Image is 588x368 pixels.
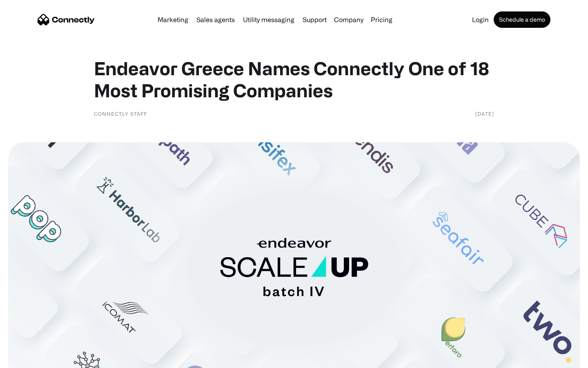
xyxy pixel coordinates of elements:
[367,16,396,23] a: Pricing
[299,16,330,23] a: Support
[16,354,49,365] ul: Language list
[8,354,49,365] aside: Language selected: English
[469,16,492,23] a: Login
[334,14,363,25] div: Company
[494,11,550,28] a: Schedule a demo
[193,16,238,23] a: Sales agents
[475,110,494,118] div: [DATE]
[154,16,192,23] a: Marketing
[94,110,147,118] div: Connectly Staff
[94,57,494,101] h1: Endeavor Greece Names Connectly One of 18 Most Promising Companies
[240,16,298,23] a: Utility messaging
